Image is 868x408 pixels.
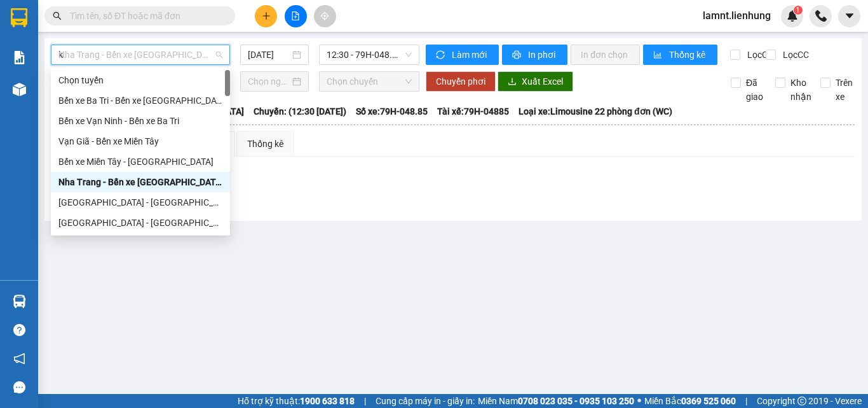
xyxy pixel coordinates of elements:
span: Cung cấp máy in - giấy in: [376,394,475,408]
span: In phơi [528,48,557,62]
button: In đơn chọn [571,45,640,65]
input: Chọn ngày [248,74,290,88]
span: Đã giao [741,76,768,104]
span: Miền Bắc [644,394,736,408]
span: Kho nhận [785,76,817,104]
div: Bến xe Vạn Ninh - Bến xe Ba Tri [51,111,230,131]
div: Chọn tuyến [51,70,230,90]
sup: 1 [794,6,803,15]
button: bar-chartThống kê [643,45,717,65]
div: Bến xe Miền Tây - [GEOGRAPHIC_DATA] [58,155,222,169]
div: Bến xe Ba Tri - Bến xe [GEOGRAPHIC_DATA] [58,94,222,108]
img: logo-vxr [11,8,27,27]
div: Thống kê [247,137,283,151]
img: warehouse-icon [13,295,26,308]
div: Nha Trang - Hà Tiên [51,213,230,233]
span: plus [262,11,271,20]
div: Nha Trang - Bến xe [GEOGRAPHIC_DATA] [58,175,222,189]
span: Số xe: 79H-048.85 [356,104,428,118]
span: printer [512,50,523,60]
span: 1 [796,6,800,15]
input: 12/09/2025 [248,48,290,62]
div: Bến xe Vạn Ninh - Bến xe Ba Tri [58,114,222,128]
span: Thống kê [669,48,707,62]
span: Lọc CR [742,48,775,62]
span: Chọn chuyến [327,72,412,91]
div: Nha Trang - Bến xe Miền Tây [51,172,230,192]
span: message [13,381,25,393]
div: Bến xe Miền Tây - Nha Trang [51,151,230,172]
span: Loại xe: Limousine 22 phòng đơn (WC) [519,104,672,118]
button: downloadXuất Excel [498,71,573,92]
span: | [364,394,366,408]
button: plus [255,5,277,27]
span: aim [320,11,329,20]
input: Tìm tên, số ĐT hoặc mã đơn [70,9,220,23]
span: Hỗ trợ kỹ thuật: [238,394,355,408]
div: Chọn tuyến [58,73,222,87]
button: caret-down [838,5,860,27]
span: copyright [797,397,806,405]
img: solution-icon [13,51,26,64]
strong: 0708 023 035 - 0935 103 250 [518,396,634,406]
span: Miền Nam [478,394,634,408]
span: Nha Trang - Bến xe Miền Tây [58,45,222,64]
span: Chuyến: (12:30 [DATE]) [254,104,346,118]
button: file-add [285,5,307,27]
div: [GEOGRAPHIC_DATA] - [GEOGRAPHIC_DATA] [58,195,222,209]
button: Chuyển phơi [426,71,496,92]
span: notification [13,353,25,365]
span: Lọc CC [778,48,811,62]
div: Tịnh Biên - Khánh Hòa [51,192,230,213]
button: aim [314,5,336,27]
div: [GEOGRAPHIC_DATA] - [GEOGRAPHIC_DATA] [58,216,222,230]
span: sync [436,50,447,60]
div: Bến xe Ba Tri - Bến xe Vạn Ninh [51,90,230,111]
span: caret-down [844,10,855,22]
span: 12:30 - 79H-048.85 [327,45,412,64]
button: printerIn phơi [502,45,567,65]
span: | [745,394,747,408]
strong: 1900 633 818 [300,396,355,406]
span: file-add [291,11,300,20]
span: Tài xế: 79H-04885 [437,104,509,118]
span: lamnt.lienhung [693,8,781,24]
button: syncLàm mới [426,45,499,65]
span: search [53,11,62,20]
div: Vạn Giã - Bến xe Miền Tây [51,131,230,151]
img: warehouse-icon [13,83,26,96]
span: Trên xe [831,76,858,104]
strong: 0369 525 060 [681,396,736,406]
img: phone-icon [815,10,827,22]
span: bar-chart [653,50,664,60]
div: Vạn Giã - Bến xe Miền Tây [58,134,222,148]
img: icon-new-feature [787,10,798,22]
span: Làm mới [452,48,489,62]
span: ⚪️ [637,398,641,404]
span: question-circle [13,324,25,336]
